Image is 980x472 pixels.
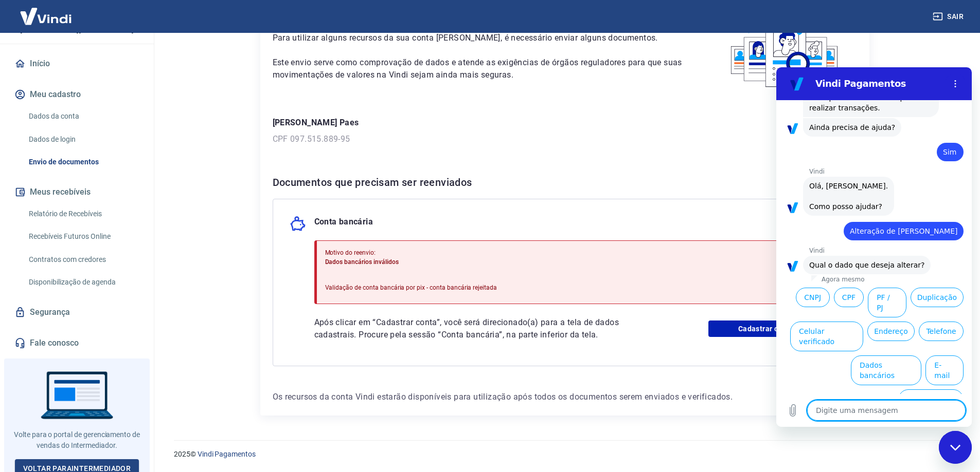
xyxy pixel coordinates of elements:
iframe: Janela de mensagens [776,67,972,427]
span: Dados bancários inválidos [325,258,399,266]
p: Os recursos da conta Vindi estarão disponíveis para utilização após todos os documentos serem env... [273,391,857,403]
a: Dados de login [25,129,141,150]
p: Validação de conta bancária por pix - conta bancária rejeitada [325,283,497,292]
p: [PERSON_NAME] Paes [273,117,857,129]
img: Vindi [12,1,79,32]
img: money_pork.0c50a358b6dafb15dddc3eea48f23780.svg [290,216,306,232]
a: Cadastrar conta [708,320,840,337]
p: 2025 © [174,449,955,460]
p: Conta bancária [314,216,373,232]
a: Fale conosco [12,332,141,354]
button: Meus recebíveis [12,181,141,203]
p: CPF 097.515.889-95 [273,133,857,145]
p: Após clicar em “Cadastrar conta”, você será direcionado(a) para a tela de dados cadastrais. Procu... [314,316,656,341]
iframe: Botão para abrir a janela de mensagens, conversa em andamento [939,431,972,464]
a: Segurança [12,301,141,324]
a: Recebíveis Futuros Online [25,226,141,247]
a: Início [12,52,141,75]
p: Este envio serve como comprovação de dados e atende as exigências de órgãos reguladores para que ... [273,56,689,81]
h6: Documentos que precisam ser reenviados [273,174,857,191]
a: Contratos com credores [25,249,141,270]
a: Vindi Pagamentos [198,450,256,458]
p: Motivo do reenvio: [325,248,497,257]
a: Relatório de Recebíveis [25,203,141,224]
img: waiting_documents.41d9841a9773e5fdf392cede4d13b617.svg [714,11,857,92]
p: Para utilizar alguns recursos da sua conta [PERSON_NAME], é necessário enviar alguns documentos. [273,32,689,44]
a: Dados da conta [25,106,141,127]
button: Sair [931,7,968,26]
a: Envio de documentos [25,152,141,173]
button: Meu cadastro [12,83,141,106]
a: Disponibilização de agenda [25,272,141,293]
